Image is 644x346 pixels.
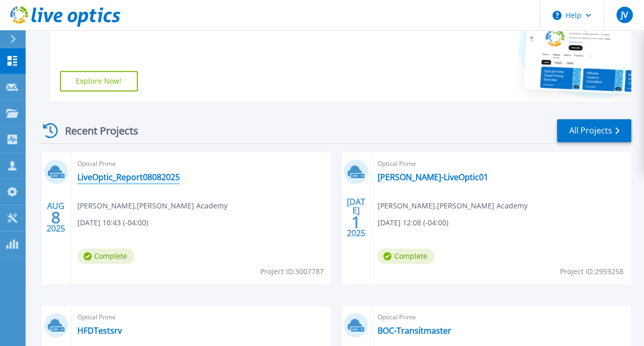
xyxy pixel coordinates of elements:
[77,325,122,336] a: HFDTestsrv
[377,248,434,264] span: Complete
[39,118,152,143] div: Recent Projects
[377,172,488,182] a: [PERSON_NAME]-LiveOptic01
[77,172,180,182] a: LiveOptic_Report08082025
[60,71,138,91] a: Explore Now!
[51,213,60,222] span: 8
[351,218,361,226] span: 1
[377,325,451,336] a: BOC-Transitmaster
[346,199,366,236] div: [DATE] 2025
[77,312,325,323] span: Optical Prime
[46,199,66,236] div: AUG 2025
[377,158,625,169] span: Optical Prime
[377,217,448,228] span: [DATE] 12:08 (-04:00)
[77,248,135,264] span: Complete
[377,200,527,212] span: [PERSON_NAME] , [PERSON_NAME] Academy
[260,266,323,277] span: Project ID: 3007787
[377,312,625,323] span: Optical Prime
[557,119,631,142] a: All Projects
[77,200,227,212] span: [PERSON_NAME] , [PERSON_NAME] Academy
[77,217,148,228] span: [DATE] 10:43 (-04:00)
[77,158,325,169] span: Optical Prime
[620,11,628,19] span: JV
[560,266,624,277] span: Project ID: 2959258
